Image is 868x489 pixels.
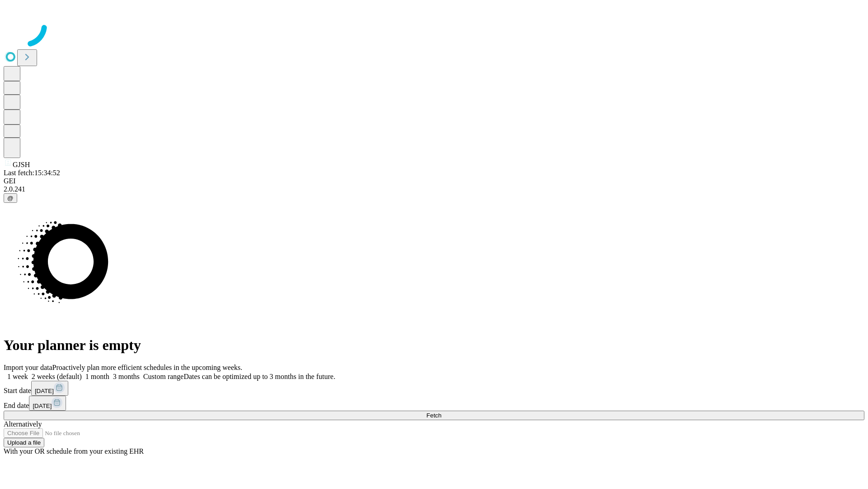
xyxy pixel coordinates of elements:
[32,373,82,380] span: 2 weeks (default)
[13,161,30,168] span: GJSH
[35,388,54,394] span: [DATE]
[4,169,60,177] span: Last fetch: 15:34:52
[4,411,864,420] button: Fetch
[31,381,68,396] button: [DATE]
[85,373,109,380] span: 1 month
[4,177,864,185] div: GEI
[52,364,242,371] span: Proactively plan more efficient schedules in the upcoming weeks.
[7,373,28,380] span: 1 week
[143,373,184,380] span: Custom range
[4,193,17,203] button: @
[4,420,42,428] span: Alternatively
[33,403,52,409] span: [DATE]
[4,396,864,411] div: End date
[426,412,441,419] span: Fetch
[29,396,66,411] button: [DATE]
[4,337,864,354] h1: Your planner is empty
[4,447,144,455] span: With your OR schedule from your existing EHR
[184,373,335,380] span: Dates can be optimized up to 3 months in the future.
[113,373,140,380] span: 3 months
[4,381,864,396] div: Start date
[4,438,44,447] button: Upload a file
[4,364,52,371] span: Import your data
[7,195,14,201] span: @
[4,185,864,193] div: 2.0.241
